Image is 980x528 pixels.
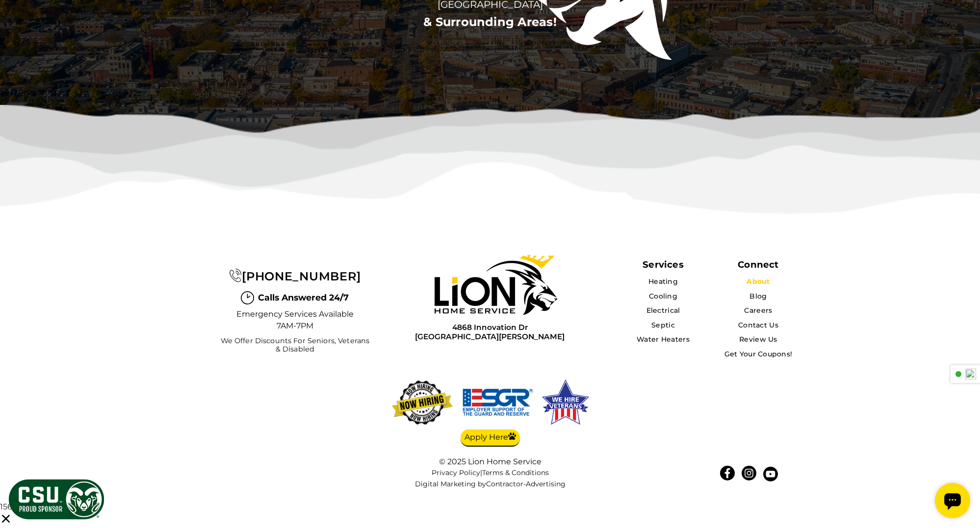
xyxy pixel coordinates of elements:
[747,277,770,286] a: About
[637,335,690,344] a: Water Heaters
[218,337,372,354] span: We Offer Discounts for Seniors, Veterans & Disabled
[482,468,549,477] a: Terms & Conditions
[423,15,557,29] a: & Surrounding Areas!
[541,378,591,427] img: We hire veterans
[649,292,677,301] a: Cooling
[415,323,565,332] span: 4868 Innovation Dr
[415,323,565,342] a: 4868 Innovation Dr[GEOGRAPHIC_DATA][PERSON_NAME]
[461,378,535,427] img: We hire veterans
[242,269,361,283] span: [PHONE_NUMBER]
[648,277,678,286] a: Heating
[643,259,683,270] span: Services
[236,308,354,332] span: Emergency Services Available 7AM-7PM
[392,480,588,488] div: Digital Marketing by
[749,292,767,301] a: Blog
[229,269,361,283] a: [PHONE_NUMBER]
[432,468,480,477] a: Privacy Policy
[739,335,777,344] a: Review Us
[651,321,675,329] a: Septic
[738,259,778,270] div: Connect
[646,306,680,315] a: Electrical
[389,378,455,427] img: now-hiring
[738,321,778,329] a: Contact Us
[4,4,39,39] div: Open chat widget
[392,469,588,488] nav: |
[744,306,772,315] a: Careers
[486,480,566,488] a: Contractor-Advertising
[7,478,105,521] img: CSU Sponsor Badge
[258,291,349,304] span: Calls Answered 24/7
[724,350,793,358] a: Get Your Coupons!
[461,429,520,447] a: Apply Here
[415,332,565,341] span: [GEOGRAPHIC_DATA][PERSON_NAME]
[392,457,588,466] div: © 2025 Lion Home Service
